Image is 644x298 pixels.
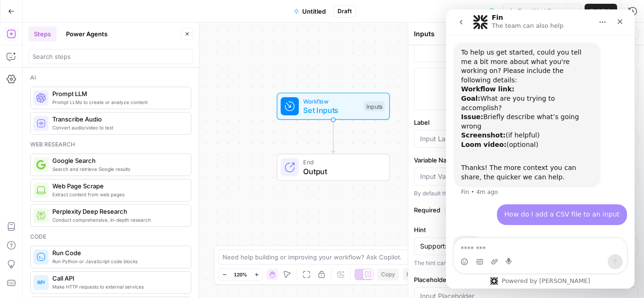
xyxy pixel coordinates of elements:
div: The hint can use markdown syntax. [414,259,638,267]
span: Transcribe Audio [52,114,183,124]
input: Input Label [420,134,632,144]
span: End [303,158,380,167]
iframe: Intercom live chat [446,9,635,289]
span: Output [303,166,380,177]
span: Workflow [303,97,359,105]
div: Inputs [364,101,385,112]
button: Publish [585,4,617,19]
button: Test Workflow [503,4,566,19]
label: Hint [414,225,638,234]
span: Run Code [52,248,183,258]
span: Run Python or JavaScript code blocks [52,258,183,265]
label: Required [414,205,638,215]
span: Prompt LLMs to create or analyze content [52,98,183,106]
div: Code [30,233,191,241]
button: Copy [377,268,399,281]
span: Untitled [302,7,326,16]
span: 120% [234,271,247,278]
div: Web research [30,140,191,149]
span: Conduct comprehensive, in-depth research [52,216,183,224]
span: Make HTTP requests to external services [52,283,183,290]
input: Input Variable Name [420,172,632,181]
div: Inputs [414,29,591,39]
button: Paste [403,268,426,281]
div: WorkflowSet InputsInputs [246,93,421,120]
span: Draft [338,7,352,16]
span: Copy [381,270,395,279]
label: Variable Name [414,155,638,165]
div: Ai [30,73,191,82]
button: Steps [28,26,57,41]
div: By default this will be the label in lowercase with spaces replaced by underscores. [414,189,638,198]
span: Test Workflow [518,7,560,16]
div: EndOutput [246,154,421,181]
span: Call API [52,274,183,283]
textarea: Supports .csv file type [420,242,632,251]
label: Placeholder [414,275,638,284]
span: Search and retrieve Google results [52,165,183,173]
g: Edge from start to end [331,120,335,153]
span: Google Search [52,156,183,165]
span: Publish [590,7,611,16]
span: Extract content from web pages [52,191,183,198]
span: Set Inputs [303,105,359,116]
button: Power Agents [60,26,113,41]
span: Prompt LLM [52,89,183,98]
button: Untitled [288,4,331,19]
span: Convert audio/video to text [52,124,183,131]
label: Label [414,118,638,127]
span: Web Page Scrape [52,181,183,191]
span: Perplexity Deep Research [52,207,183,216]
input: Search steps [33,52,189,61]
